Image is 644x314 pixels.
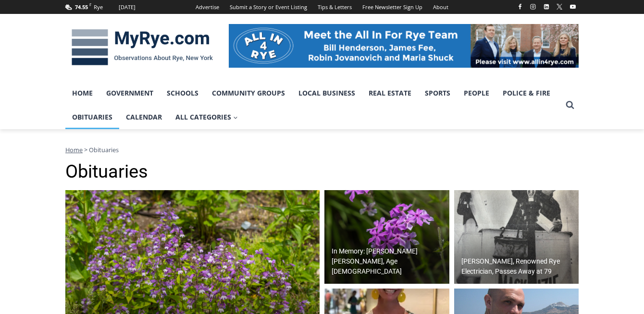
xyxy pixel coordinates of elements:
[205,81,292,105] a: Community Groups
[362,81,418,105] a: Real Estate
[332,246,447,277] h2: In Memory: [PERSON_NAME] [PERSON_NAME], Age [DEMOGRAPHIC_DATA]
[65,105,119,129] a: Obituaries
[65,145,579,155] nav: Breadcrumbs
[65,161,579,183] h1: Obituaries
[65,81,561,130] nav: Primary Navigation
[541,1,552,12] a: Linkedin
[324,190,449,284] a: In Memory: [PERSON_NAME] [PERSON_NAME], Age [DEMOGRAPHIC_DATA]
[418,81,457,105] a: Sports
[99,81,160,105] a: Government
[119,105,169,129] a: Calendar
[496,81,557,105] a: Police & Fire
[514,1,526,12] a: Facebook
[324,190,449,284] img: (PHOTO: Kim Eierman of EcoBeneficial designed and oversaw the installation of native plant beds f...
[75,3,88,11] span: 74.55
[89,2,91,7] span: F
[561,97,579,114] button: View Search Form
[454,190,579,284] a: [PERSON_NAME], Renowned Rye Electrician, Passes Away at 79
[65,145,83,154] a: Home
[461,256,577,277] h2: [PERSON_NAME], Renowned Rye Electrician, Passes Away at 79
[527,1,539,12] a: Instagram
[160,81,205,105] a: Schools
[454,190,579,284] img: Obituary - Greg MacKenzie
[229,24,579,67] img: All in for Rye
[65,81,99,105] a: Home
[94,3,103,12] div: Rye
[567,1,579,12] a: YouTube
[169,105,245,129] a: All Categories
[292,81,362,105] a: Local Business
[65,23,219,72] img: MyRye.com
[84,145,87,154] span: >
[554,1,565,12] a: X
[89,145,119,154] span: Obituaries
[175,112,238,122] span: All Categories
[457,81,496,105] a: People
[119,3,136,12] div: [DATE]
